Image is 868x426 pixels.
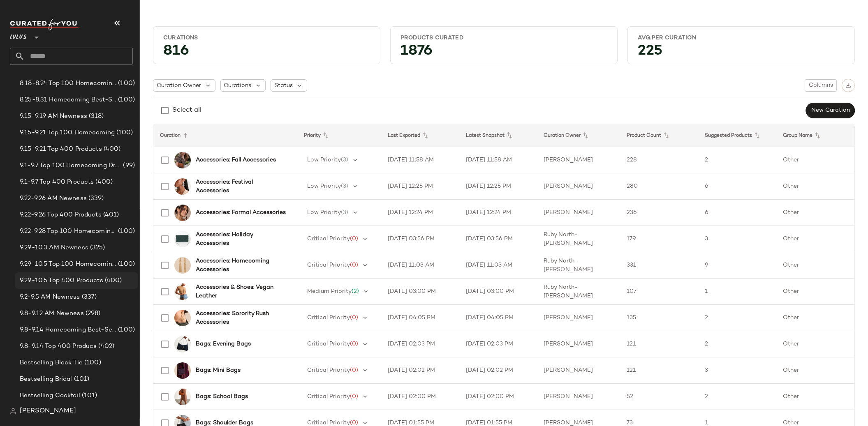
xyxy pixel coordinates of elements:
[805,79,837,92] button: Columns
[698,384,776,410] td: 2
[103,276,122,286] span: (400)
[620,124,698,147] th: Product Count
[845,83,851,88] img: svg%3e
[196,392,248,401] b: Bags: School Bags
[776,200,854,226] td: Other
[307,262,350,268] span: Critical Priority
[307,315,350,321] span: Critical Priority
[20,292,80,302] span: 9.2-9.5 AM Newness
[20,406,76,416] span: [PERSON_NAME]
[459,305,537,331] td: [DATE] 04:05 PM
[174,178,191,195] img: 2720031_01_OM_2025-08-05.jpg
[350,341,358,347] span: (0)
[80,292,97,302] span: (337)
[174,310,191,326] img: 2753971_01_OM_2025-10-06.jpg
[459,147,537,173] td: [DATE] 11:58 AM
[381,124,459,147] th: Last Exported
[307,367,350,373] span: Critical Priority
[459,331,537,357] td: [DATE] 02:03 PM
[72,375,90,384] span: (101)
[350,394,358,400] span: (0)
[537,331,620,357] td: [PERSON_NAME]
[97,342,114,351] span: (402)
[224,81,252,90] span: Curations
[381,252,459,279] td: [DATE] 11:03 AM
[172,106,201,115] div: Select all
[341,183,348,189] span: (3)
[307,394,350,400] span: Critical Priority
[153,124,297,147] th: Curation
[274,81,293,90] span: Status
[10,408,16,414] img: svg%3e
[631,45,851,60] div: 225
[620,331,698,357] td: 121
[307,288,352,295] span: Medium Priority
[20,177,94,187] span: 9.1-9.7 Top 400 Products
[776,124,854,147] th: Group Name
[307,420,350,426] span: Critical Priority
[537,200,620,226] td: [PERSON_NAME]
[381,200,459,226] td: [DATE] 12:24 PM
[121,161,135,170] span: (99)
[537,147,620,173] td: [PERSON_NAME]
[116,79,135,88] span: (100)
[350,420,358,426] span: (0)
[698,173,776,200] td: 6
[698,226,776,252] td: 3
[808,82,833,89] span: Columns
[698,147,776,173] td: 2
[459,173,537,200] td: [DATE] 12:25 PM
[10,19,80,30] img: cfy_white_logo.C9jOOHJF.svg
[20,112,87,121] span: 9.15-9.19 AM Newness
[196,156,276,164] b: Accessories: Fall Accessories
[620,279,698,305] td: 107
[459,124,537,147] th: Latest Snapshot
[20,243,88,253] span: 9.29-10.3 AM Newness
[84,309,101,318] span: (298)
[196,283,287,300] b: Accessories & Shoes: Vegan Leather
[381,173,459,200] td: [DATE] 12:25 PM
[620,357,698,384] td: 121
[20,309,84,318] span: 9.8-9.12 AM Newness
[459,357,537,384] td: [DATE] 02:02 PM
[102,145,121,154] span: (400)
[83,358,101,368] span: (100)
[20,391,80,401] span: Bestselling Cocktail
[20,276,103,286] span: 9.29-10.5 Top 400 Products
[811,107,850,114] span: New Curation
[88,243,105,253] span: (325)
[102,210,119,220] span: (401)
[20,95,116,105] span: 8.25-8.31 Homecoming Best-Sellers
[163,34,370,42] div: Curations
[87,194,104,203] span: (339)
[94,177,113,187] span: (400)
[196,309,287,327] b: Accessories: Sorority Rush Accessories
[776,384,854,410] td: Other
[776,252,854,279] td: Other
[381,147,459,173] td: [DATE] 11:58 AM
[381,357,459,384] td: [DATE] 02:02 PM
[20,145,102,154] span: 9.15-9.21 Top 400 Products
[307,183,341,189] span: Low Priority
[20,210,102,220] span: 9.22-9.26 Top 400 Products
[196,257,287,274] b: Accessories: Homecoming Accessories
[394,45,614,60] div: 1876
[776,279,854,305] td: Other
[196,208,286,217] b: Accessories: Formal Accessories
[537,279,620,305] td: Ruby North-[PERSON_NAME]
[174,152,191,168] img: 13077881_2722731.jpg
[459,252,537,279] td: [DATE] 11:03 AM
[459,226,537,252] td: [DATE] 03:56 PM
[116,227,135,236] span: (100)
[174,205,191,221] img: 2735831_03_OM_2025-07-21.jpg
[776,331,854,357] td: Other
[350,367,358,373] span: (0)
[620,147,698,173] td: 228
[174,336,191,352] img: 2724691_01_OM_2025-09-24.jpg
[20,128,115,138] span: 9.15-9.21 Top 100 Homecoming
[620,252,698,279] td: 331
[20,375,72,384] span: Bestselling Bridal
[537,226,620,252] td: Ruby North-[PERSON_NAME]
[698,252,776,279] td: 9
[698,305,776,331] td: 2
